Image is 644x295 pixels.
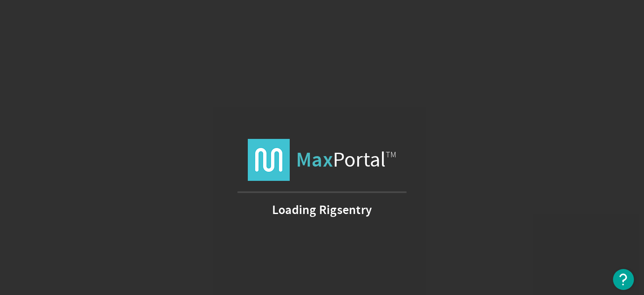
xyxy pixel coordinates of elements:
strong: Loading Rigsentry [272,206,372,214]
button: Open Resource Center [613,269,634,290]
strong: Max [296,146,333,173]
span: Portal [296,139,396,181]
img: logo [248,139,290,181]
span: TM [386,149,396,160]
